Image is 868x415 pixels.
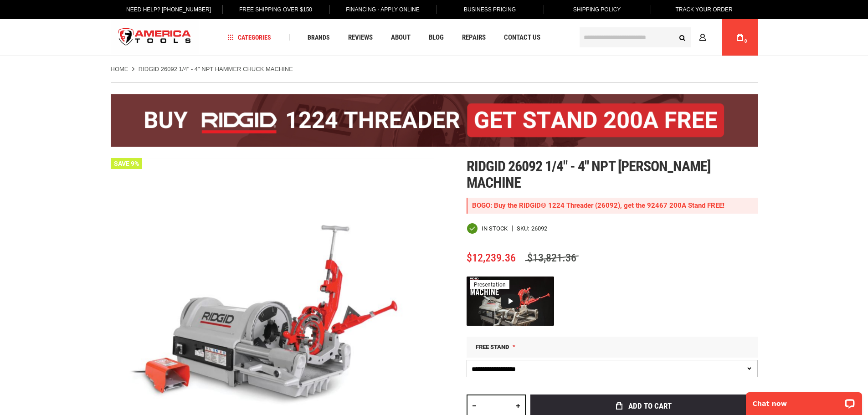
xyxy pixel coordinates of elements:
span: $13,821.36 [525,251,579,264]
div: BOGO: Buy the RIDGID® 1224 Threader (26092), get the 92467 200A Stand FREE! [467,198,758,214]
span: Repairs [462,34,486,41]
a: Brands [303,31,334,44]
span: Ridgid 26092 1/4" - 4" npt [PERSON_NAME] machine [467,158,711,191]
a: store logo [111,20,199,55]
span: Reviews [348,34,373,41]
span: About [391,34,411,41]
span: Blog [429,34,444,41]
span: Free Stand [476,343,509,350]
span: Shipping Policy [573,6,621,13]
span: Brands [308,34,330,41]
a: Repairs [458,31,490,44]
button: Search [674,29,691,46]
span: $12,239.36 [467,251,516,264]
a: About [387,31,415,44]
a: Home [111,65,128,73]
span: 0 [745,39,747,44]
a: 0 [731,19,749,56]
img: America Tools [111,20,199,55]
a: Blog [425,31,448,44]
span: Add to Cart [628,402,672,410]
strong: RIDGID 26092 1/4" - 4" NPT HAMMER CHUCK MACHINE [139,66,293,72]
span: In stock [482,225,508,231]
span: Categories [227,34,271,41]
strong: SKU [517,225,531,231]
a: Categories [223,31,275,44]
iframe: LiveChat chat widget [740,386,868,415]
a: Contact Us [500,31,544,44]
a: Reviews [344,31,377,44]
img: BOGO: Buy the RIDGID® 1224 Threader (26092), get the 92467 200A Stand FREE! [111,94,758,147]
div: 26092 [531,225,547,231]
span: Contact Us [504,34,540,41]
div: Availability [467,223,508,234]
